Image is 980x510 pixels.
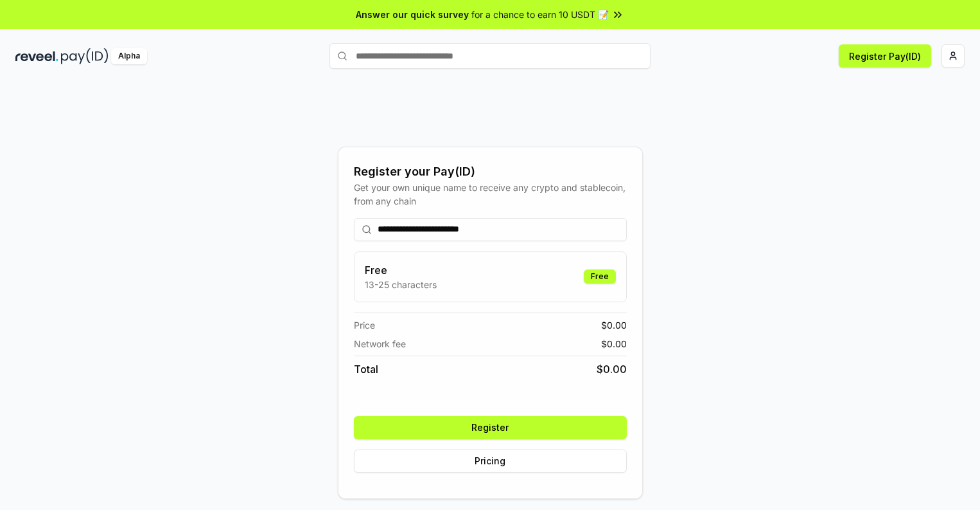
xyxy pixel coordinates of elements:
[354,318,375,332] span: Price
[471,8,609,21] span: for a chance to earn 10 USDT 📝
[597,361,627,377] span: $ 0.00
[601,318,627,332] span: $ 0.00
[111,48,147,64] div: Alpha
[354,416,627,439] button: Register
[839,44,931,68] button: Register Pay(ID)
[354,450,627,473] button: Pricing
[356,8,469,21] span: Answer our quick survey
[601,337,627,351] span: $ 0.00
[365,278,437,291] p: 13-25 characters
[354,361,378,377] span: Total
[365,262,437,278] h3: Free
[354,337,406,351] span: Network fee
[15,48,58,64] img: reveel_dark
[354,163,627,181] div: Register your Pay(ID)
[61,48,109,64] img: pay_id
[354,181,627,208] div: Get your own unique name to receive any crypto and stablecoin, from any chain
[584,269,616,284] div: Free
